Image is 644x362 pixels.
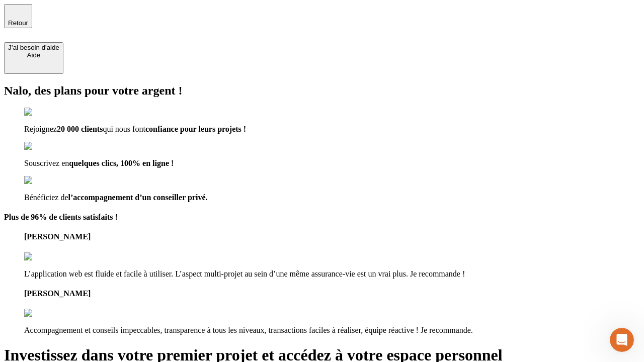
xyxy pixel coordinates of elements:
span: qui nous font [103,125,145,133]
button: Retour [4,4,32,28]
iframe: Intercom live chat [610,328,634,352]
img: checkmark [24,142,67,151]
img: reviews stars [24,252,74,261]
span: l’accompagnement d’un conseiller privé. [68,193,208,202]
div: J’ai besoin d'aide [8,44,59,51]
span: Bénéficiez de [24,193,68,202]
h4: [PERSON_NAME] [24,289,640,298]
img: checkmark [24,108,67,117]
span: Souscrivez en [24,159,69,167]
button: J’ai besoin d'aideAide [4,42,63,74]
img: checkmark [24,176,67,185]
h4: [PERSON_NAME] [24,232,640,241]
img: reviews stars [24,309,74,318]
h2: Nalo, des plans pour votre argent ! [4,84,640,98]
h4: Plus de 96% de clients satisfaits ! [4,213,640,222]
div: Aide [8,51,59,59]
p: Accompagnement et conseils impeccables, transparence à tous les niveaux, transactions faciles à r... [24,326,640,335]
p: L’application web est fluide et facile à utiliser. L’aspect multi-projet au sein d’une même assur... [24,269,640,279]
span: quelques clics, 100% en ligne ! [69,159,174,167]
span: Rejoignez [24,125,57,133]
span: Retour [8,19,28,27]
span: confiance pour leurs projets ! [145,125,246,133]
span: 20 000 clients [57,125,103,133]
